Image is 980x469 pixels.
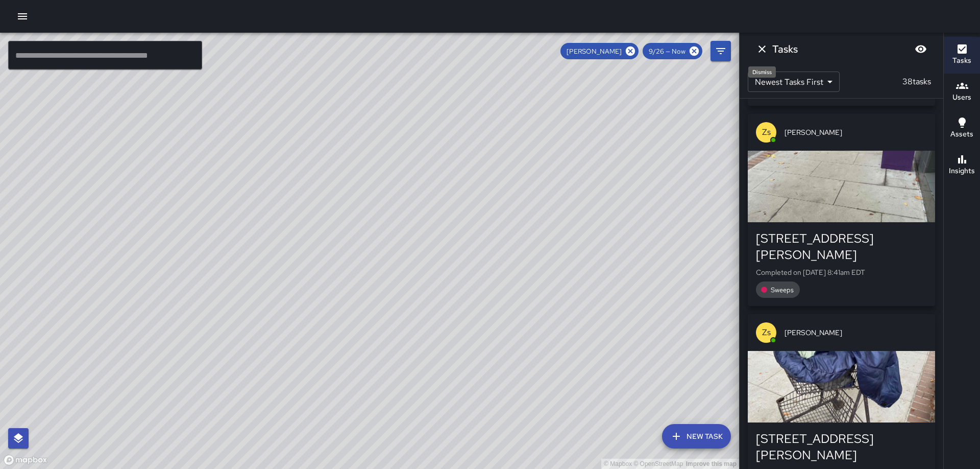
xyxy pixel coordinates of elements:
button: Tasks [944,37,980,74]
div: [PERSON_NAME] [560,43,639,59]
div: Newest Tasks First [748,72,840,92]
div: 9/26 — Now [643,43,702,59]
div: Dismiss [748,66,776,78]
button: Dismiss [752,39,772,59]
div: [STREET_ADDRESS][PERSON_NAME] [756,431,927,463]
span: 9/26 — Now [643,47,692,56]
button: Insights [944,147,980,184]
span: [PERSON_NAME] [785,327,927,338]
button: Assets [944,110,980,147]
button: Filters [710,41,731,61]
button: Users [944,74,980,110]
h6: Tasks [952,55,971,66]
h6: Tasks [772,41,798,57]
p: 38 tasks [898,76,935,88]
div: [STREET_ADDRESS][PERSON_NAME] [756,230,927,263]
p: Zs [762,326,771,339]
button: New Task [662,424,731,449]
button: Blur [911,39,931,59]
p: Zs [762,126,771,138]
span: [PERSON_NAME] [785,127,927,137]
h6: Users [952,92,971,103]
button: Zs[PERSON_NAME][STREET_ADDRESS][PERSON_NAME]Completed on [DATE] 8:41am EDTSweeps [748,114,935,306]
span: [PERSON_NAME] [560,47,628,56]
span: Sweeps [765,286,800,294]
h6: Insights [949,166,975,177]
h6: Assets [950,129,973,140]
p: Completed on [DATE] 8:41am EDT [756,267,927,277]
